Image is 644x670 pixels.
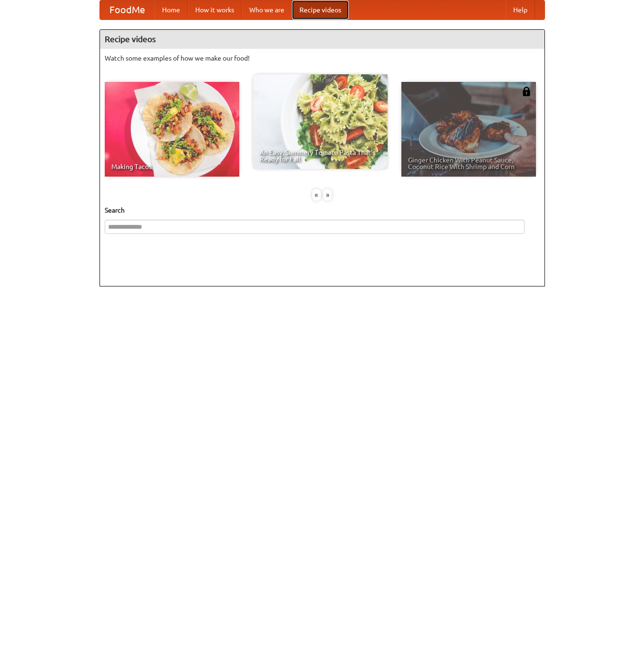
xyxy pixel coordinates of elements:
p: Watch some examples of how we make our food! [105,54,540,63]
h4: Recipe videos [100,30,544,49]
div: « [312,189,321,201]
span: Making Tacos [111,163,233,170]
a: Making Tacos [105,82,239,177]
a: An Easy, Summery Tomato Pasta That's Ready for Fall [253,74,388,169]
div: » [323,189,332,201]
a: FoodMe [100,0,154,19]
a: Home [154,0,188,19]
img: 483408.png [522,87,531,96]
a: Help [506,0,535,19]
h5: Search [105,205,540,215]
a: How it works [188,0,242,19]
a: Recipe videos [292,0,349,19]
a: Who we are [242,0,292,19]
span: An Easy, Summery Tomato Pasta That's Ready for Fall [260,149,381,162]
